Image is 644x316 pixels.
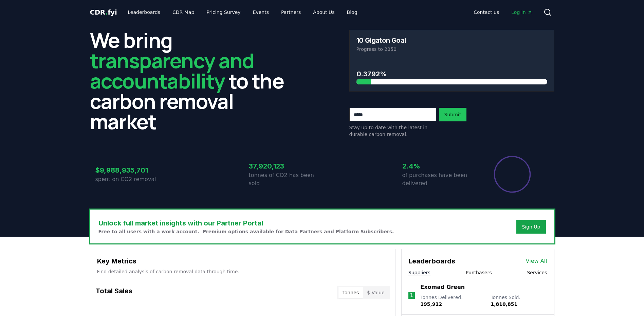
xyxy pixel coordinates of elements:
[249,161,322,171] h3: 37,920,123
[402,171,476,187] p: of purchases have been delivered
[276,6,306,18] a: Partners
[98,218,394,228] h3: Unlock full market insights with our Partner Portal
[527,269,547,276] button: Services
[516,220,546,234] button: Sign Up
[439,108,467,121] button: Submit
[96,286,132,299] h3: Total Sales
[506,6,538,18] a: Log in
[466,269,492,276] button: Purchasers
[308,6,340,18] a: About Us
[408,269,430,276] button: Suppliers
[420,301,442,307] span: 195,912
[491,294,547,308] p: Tonnes Sold :
[491,301,517,307] span: 1,810,851
[468,6,538,18] nav: Main
[90,7,117,17] a: CDR.fyi
[356,46,547,53] p: Progress to 2050
[363,287,389,298] button: $ Value
[90,8,117,16] span: CDR fyi
[410,291,413,299] p: 1
[167,6,200,18] a: CDR Map
[247,6,274,18] a: Events
[338,287,363,298] button: Tonnes
[95,165,169,175] h3: $9,988,935,701
[249,171,322,187] p: tonnes of CO2 has been sold
[98,228,394,235] p: Free to all users with a work account. Premium options available for Data Partners and Platform S...
[522,223,540,230] a: Sign Up
[90,46,254,95] span: transparency and accountability
[511,9,532,16] span: Log in
[356,37,406,44] h3: 10 Gigaton Goal
[349,124,436,138] p: Stay up to date with the latest in durable carbon removal.
[420,294,484,308] p: Tonnes Delivered :
[122,6,363,18] nav: Main
[97,256,389,266] h3: Key Metrics
[90,30,295,132] h2: We bring to the carbon removal market
[97,268,389,275] p: Find detailed analysis of carbon removal data through time.
[122,6,166,18] a: Leaderboards
[493,155,531,193] div: Percentage of sales delivered
[95,175,169,183] p: spent on CO2 removal
[526,257,547,265] a: View All
[105,8,108,16] span: .
[420,283,465,291] a: Exomad Green
[468,6,504,18] a: Contact us
[408,256,455,266] h3: Leaderboards
[356,69,547,79] h3: 0.3792%
[342,6,363,18] a: Blog
[402,161,476,171] h3: 2.4%
[201,6,246,18] a: Pricing Survey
